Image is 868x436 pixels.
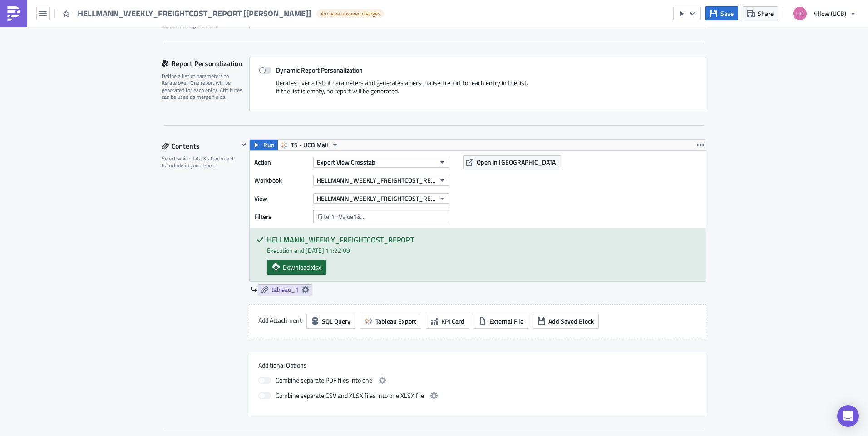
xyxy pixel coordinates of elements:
[360,314,421,329] button: Tableau Export
[276,390,424,401] span: Combine separate CSV and XLSX files into one XLSX file
[814,9,846,18] span: 4flow (UCB)
[306,314,355,329] button: SQL Query
[4,24,434,31] p: Find attached the report with the transports not billed in iTMS from the past 9 months.
[792,6,808,21] img: Avatar
[259,79,697,102] div: Iterates over a list of parameters and generates a personalised report for each entry in the list...
[283,262,321,272] span: Download xlsx
[758,9,774,18] span: Share
[317,175,435,185] span: HELLMANN_WEEKLY_FREIGHTCOST_REPORT
[705,6,738,20] button: Save
[6,6,21,21] img: PushMetrics
[489,316,523,326] span: External File
[322,316,350,326] span: SQL Query
[426,314,469,329] button: KPI Card
[258,361,697,369] label: Additional Options
[317,157,375,167] span: Export View Crosstab
[313,210,449,223] input: Filter1=Value1&...
[263,140,275,150] span: Run
[743,6,778,20] button: Share
[162,1,243,29] div: Optionally, perform a condition check before generating and sending a report. Only if true, the r...
[477,157,558,167] span: Open in [GEOGRAPHIC_DATA]
[375,316,416,326] span: Tableau Export
[720,9,734,18] span: Save
[254,174,309,187] label: Workbook
[271,286,299,294] span: tableau_1
[463,155,561,169] button: Open in [GEOGRAPHIC_DATA]
[162,57,249,70] div: Report Personalization
[474,314,528,329] button: External File
[4,4,434,11] p: Hello [PERSON_NAME] team,
[276,65,363,75] strong: Dynamic Report Personalization
[837,405,859,427] div: Open Intercom Messenger
[276,375,372,386] span: Combine separate PDF files into one
[258,284,312,295] a: tableau_1
[250,140,278,150] button: Run
[162,155,238,169] div: Select which data & attachment to include in your report.
[313,193,449,204] button: HELLMANN_WEEKLY_FREIGHTCOST_REPORT
[320,10,380,17] span: You have unsaved changes
[291,140,328,150] span: TS - UCB Mail
[78,8,312,19] span: HELLMANN_WEEKLY_FREIGHTCOST_REPORT [[PERSON_NAME]]
[258,314,302,327] label: Add Attachment
[238,139,249,150] button: Hide content
[162,73,243,101] div: Define a list of parameters to iterate over. One report will be generated for each entry. Attribu...
[4,4,434,71] body: Rich Text Area. Press ALT-0 for help.
[277,140,342,150] button: TS - UCB Mail
[4,63,434,71] p: Thank you!
[313,157,449,168] button: Export View Crosstab
[254,210,309,223] label: Filters
[162,139,238,153] div: Contents
[267,246,699,255] div: Execution end: [DATE] 11:22:08
[313,175,449,186] button: HELLMANN_WEEKLY_FREIGHTCOST_REPORT
[4,44,434,51] p: In case of any questions contact [EMAIL_ADDRESS][DOMAIN_NAME]
[267,260,326,275] a: Download xlsx
[441,316,464,326] span: KPI Card
[267,236,699,243] h5: HELLMANN_WEEKLY_FREIGHTCOST_REPORT
[254,155,309,169] label: Action
[317,194,435,203] span: HELLMANN_WEEKLY_FREIGHTCOST_REPORT
[254,192,309,205] label: View
[533,314,599,329] button: Add Saved Block
[788,4,861,24] button: 4flow (UCB)
[548,316,594,326] span: Add Saved Block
